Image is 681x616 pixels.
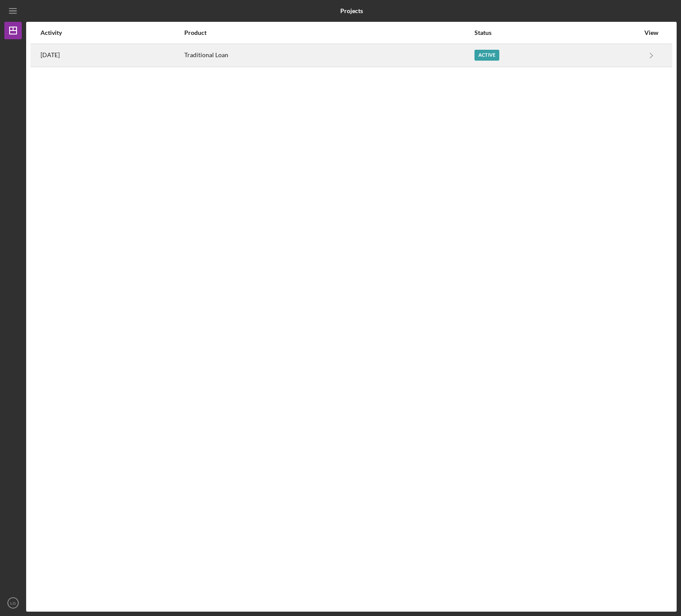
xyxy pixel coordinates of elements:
time: 2025-06-18 20:34 [41,51,60,58]
div: Product [184,29,474,36]
text: LG [10,601,16,606]
div: Activity [41,29,183,36]
div: Active [474,50,499,61]
div: Traditional Loan [184,44,474,66]
button: LG [4,594,22,612]
div: View [640,29,662,36]
b: Projects [340,7,363,14]
div: Status [474,29,640,36]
